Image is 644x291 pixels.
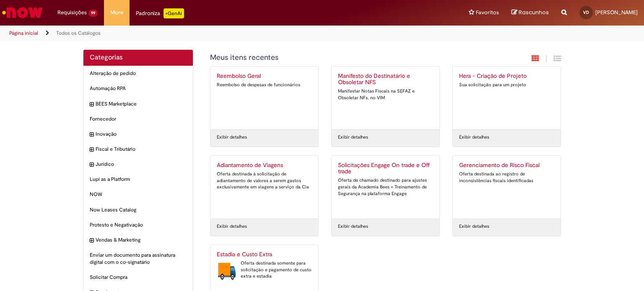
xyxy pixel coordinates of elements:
[459,162,554,169] h2: Gerenciamento de Risco Fiscal
[83,187,193,202] div: NOW
[459,82,554,88] div: Sua solicitação para um projeto
[83,247,193,270] div: Enviar um documento para assinatura digital com o co-signatário
[338,134,368,141] a: Exibir detalhes
[83,172,193,187] div: Lupi as a Platform
[83,232,193,248] div: expandir categoria Vendas & Marketing Vendas & Marketing
[459,73,554,80] h2: Hera - Criação de Projeto
[90,191,187,198] span: NOW
[83,111,193,127] div: Fornecedor
[545,54,547,64] span: |
[56,30,101,36] a: Todos os Catálogos
[110,8,123,17] span: More
[583,10,589,15] span: VD
[476,8,499,17] span: Favoritos
[83,202,193,218] div: Now Leases Catalog
[453,67,561,129] a: Hera - Criação de Projeto Sua solicitação para um projeto
[532,54,539,62] i: Exibição em cartão
[453,156,561,219] a: Gerenciamento de Risco Fiscal Oferta destinada ao registro de inconsistências fiscais identificadas
[83,217,193,233] div: Protesto e Negativação
[332,67,439,129] a: Manifesto do Destinatário e Obsoletar NFS Manifestar Notas Fiscais na SEFAZ e Obsoletar NFs. no VIM
[90,54,187,62] h2: Categorias
[1,4,44,21] img: ServiceNow
[512,9,549,17] a: Rascunhos
[90,85,187,92] span: Automação RPA
[90,274,187,281] span: Solicitar Compra
[90,252,187,266] span: Enviar um documento para assinatura digital com o co-signatário
[83,81,193,96] div: Automação RPA
[595,9,638,16] span: [PERSON_NAME]
[90,146,93,154] i: expandir categoria Fiscal e Tributário
[210,156,318,219] a: Adiantamento de Viagens Oferta destinada à solicitação de adiantamento de valores a serem gastos ...
[217,134,247,141] a: Exibir detalhes
[96,237,187,244] span: Vendas & Marketing
[6,26,423,41] ul: Trilhas de página
[90,221,187,229] span: Protesto e Negativação
[338,223,368,230] a: Exibir detalhes
[338,162,433,175] h2: Solicitações Engage On trade e Off trade
[217,171,312,191] div: Oferta destinada à solicitação de adiantamento de valores a serem gastos exclusivamente em viagen...
[96,146,187,153] span: Fiscal e Tributário
[83,270,193,285] div: Solicitar Compra
[83,96,193,112] div: expandir categoria BEES Marketplace BEES Marketplace
[210,54,470,62] h1: {"description":"","title":"Meus itens recentes"} Categoria
[332,156,439,219] a: Solicitações Engage On trade e Off trade Oferta de chamado destinado para ajustes gerais da Acade...
[217,260,312,280] div: Oferta destinada somente para solicitação e pagamento de custo extra e estadia
[210,67,318,129] a: Reembolso Geral Reembolso de despesas de funcionários
[90,100,93,109] i: expandir categoria BEES Marketplace
[519,8,549,16] span: Rascunhos
[96,161,187,168] span: Jurídico
[553,54,561,62] i: Exibição de grade
[90,70,187,77] span: Alteração de pedido
[90,131,93,139] i: expandir categoria Inovação
[459,134,489,141] a: Exibir detalhes
[217,82,312,88] div: Reembolso de despesas de funcionários
[217,251,312,258] h2: Estadia e Custo Extra
[83,142,193,157] div: expandir categoria Fiscal e Tributário Fiscal e Tributário
[164,8,184,18] p: +GenAi
[57,8,87,17] span: Requisições
[96,100,187,108] span: BEES Marketplace
[9,30,38,36] a: Página inicial
[338,73,433,86] h2: Manifesto do Destinatário e Obsoletar NFS
[90,206,187,214] span: Now Leases Catalog
[136,8,184,18] div: Padroniza
[90,176,187,183] span: Lupi as a Platform
[217,223,247,230] a: Exibir detalhes
[90,237,93,245] i: expandir categoria Vendas & Marketing
[88,10,98,17] span: 99
[90,161,93,169] i: expandir categoria Jurídico
[459,223,489,230] a: Exibir detalhes
[338,88,433,101] div: Manifestar Notas Fiscais na SEFAZ e Obsoletar NFs. no VIM
[217,73,312,80] h2: Reembolso Geral
[90,116,187,123] span: Fornecedor
[217,260,236,281] img: Estadia e Custo Extra
[96,131,187,138] span: Inovação
[217,162,312,169] h2: Adiantamento de Viagens
[338,177,433,197] div: Oferta de chamado destinado para ajustes gerais da Academia Bees + Treinamento de Segurança na pl...
[83,157,193,172] div: expandir categoria Jurídico Jurídico
[83,126,193,142] div: expandir categoria Inovação Inovação
[83,66,193,81] div: Alteração de pedido
[459,171,554,184] div: Oferta destinada ao registro de inconsistências fiscais identificadas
